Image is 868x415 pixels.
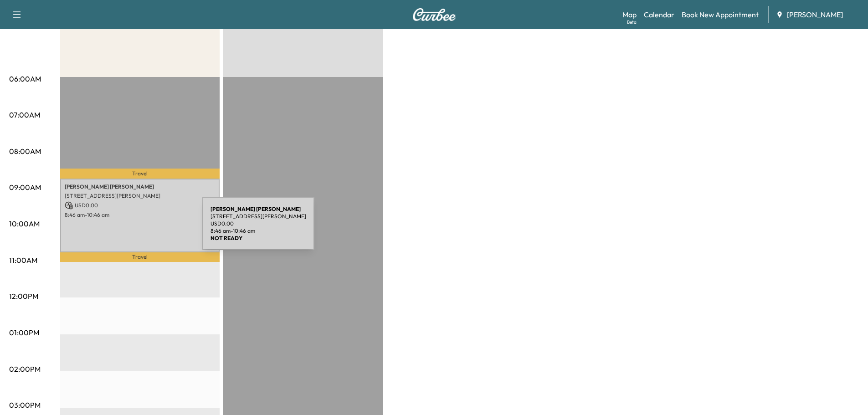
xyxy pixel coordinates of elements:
p: 01:00PM [9,327,39,338]
p: 03:00PM [9,400,41,410]
p: 06:00AM [9,73,41,84]
p: 07:00AM [9,109,40,120]
p: 12:00PM [9,291,38,302]
img: Curbee Logo [412,8,456,21]
p: [STREET_ADDRESS][PERSON_NAME] [211,213,306,220]
p: 8:46 am - 10:46 am [65,211,215,219]
p: 09:00AM [9,182,41,193]
p: USD 0.00 [65,201,215,210]
p: 08:00AM [9,146,41,157]
b: NOT READY [211,235,242,241]
a: Book New Appointment [682,9,759,20]
p: [PERSON_NAME] [PERSON_NAME] [65,183,215,190]
b: [PERSON_NAME] [PERSON_NAME] [211,205,301,212]
a: MapBeta [622,9,637,20]
p: USD 0.00 [211,220,306,227]
p: Travel [60,169,220,179]
div: Beta [627,19,637,26]
p: [STREET_ADDRESS][PERSON_NAME] [65,192,215,200]
span: [PERSON_NAME] [787,9,843,20]
a: Calendar [644,9,674,20]
p: 10:00AM [9,218,40,229]
p: 11:00AM [9,255,37,266]
p: 8:46 am - 10:46 am [211,227,306,235]
p: Travel [60,252,220,262]
p: 02:00PM [9,364,41,374]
